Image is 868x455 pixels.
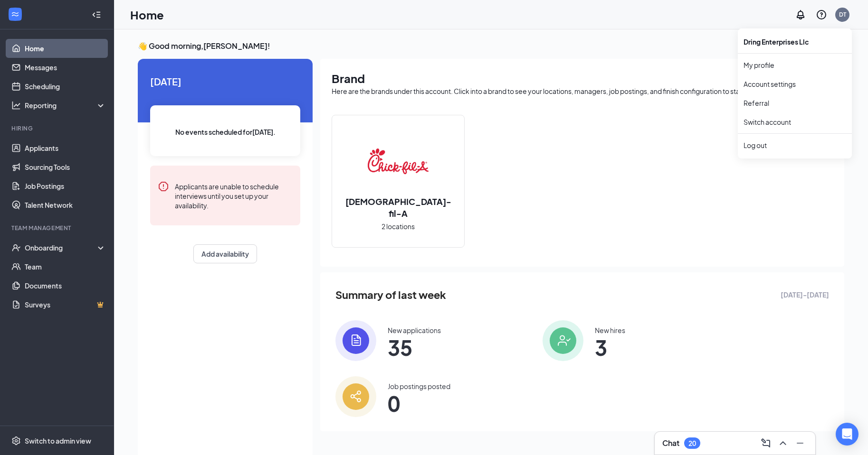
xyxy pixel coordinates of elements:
button: Minimize [792,436,808,451]
img: Chick-fil-A [368,131,429,192]
div: Reporting [25,101,106,110]
img: icon [543,320,583,361]
span: [DATE] - [DATE] [781,289,829,300]
svg: Minimize [794,437,806,449]
div: Onboarding [25,243,98,252]
span: Summary of last week [335,287,446,303]
a: My profile [744,60,846,70]
svg: Analysis [11,101,21,110]
div: Here are the brands under this account. Click into a brand to see your locations, managers, job p... [332,86,833,96]
button: ComposeMessage [758,436,773,451]
h3: Chat [662,438,679,448]
img: icon [335,320,376,361]
div: Team Management [11,224,104,232]
span: No events scheduled for [DATE] . [175,127,276,137]
h2: [DEMOGRAPHIC_DATA]-fil-A [332,195,464,219]
a: Job Postings [25,176,106,195]
a: SurveysCrown [25,295,106,314]
div: Applicants are unable to schedule interviews until you set up your availability. [175,181,293,210]
div: Switch to admin view [25,436,91,446]
div: Job postings posted [388,381,450,391]
h1: Brand [332,70,833,86]
a: Home [25,39,106,58]
span: 0 [388,395,450,412]
svg: ComposeMessage [760,437,772,449]
button: Add availability [193,244,257,263]
div: Open Intercom Messenger [836,423,858,446]
svg: Notifications [795,9,806,20]
a: Team [25,257,106,276]
a: Applicants [25,139,106,158]
a: Sourcing Tools [25,158,106,176]
div: New hires [595,325,625,335]
a: Account settings [744,79,846,89]
svg: Collapse [92,10,101,19]
h3: 👋 Good morning, [PERSON_NAME] ! [138,41,844,51]
h1: Home [130,7,164,23]
a: Documents [25,276,106,295]
a: Talent Network [25,195,106,214]
span: [DATE] [150,74,300,89]
span: 3 [595,339,625,356]
svg: QuestionInfo [816,9,827,20]
a: Switch account [744,118,791,126]
a: Messages [25,58,106,77]
div: DT [839,10,846,19]
a: Referral [744,98,846,108]
span: 35 [388,339,441,356]
div: Dring Enterprises Llc [738,32,852,51]
svg: ChevronUp [777,437,789,449]
div: New applications [388,325,441,335]
div: Log out [744,140,846,150]
svg: WorkstreamLogo [10,9,20,19]
div: Hiring [11,124,104,132]
div: 20 [688,439,696,447]
img: icon [335,376,376,417]
button: ChevronUp [775,436,791,451]
span: 2 locations [382,221,415,232]
a: Scheduling [25,77,106,96]
svg: UserCheck [11,243,21,252]
svg: Error [158,181,169,192]
svg: Settings [11,436,21,446]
